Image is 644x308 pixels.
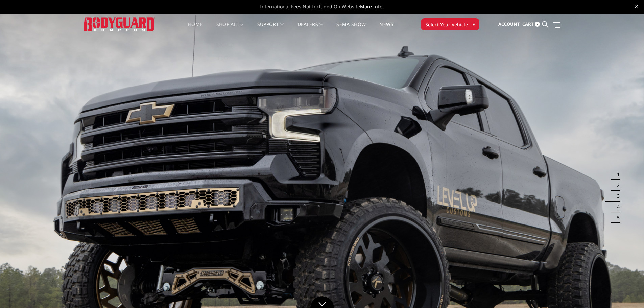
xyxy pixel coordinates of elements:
a: Replacement Parts [212,77,285,90]
button: 3 of 5 [613,191,620,202]
span: Cart [522,21,534,27]
a: SEMA Show [336,22,366,35]
a: Support [257,22,284,35]
a: shop all [216,22,244,35]
a: Accessories [212,90,285,103]
a: Bronco [212,39,285,51]
a: Home [188,22,202,35]
button: 4 of 5 [613,202,620,212]
button: 5 of 5 [613,212,620,223]
a: Truck [212,51,285,64]
span: Account [498,21,520,27]
button: 1 of 5 [613,169,620,180]
button: Select Your Vehicle [421,18,479,30]
a: Click to Down [310,296,334,308]
a: Dealers [297,22,323,35]
img: BODYGUARD BUMPERS [84,17,155,31]
a: Employees [212,141,285,154]
span: ▾ [473,21,475,28]
iframe: Chat Widget [610,276,644,308]
a: Dealer Promotional Items [212,128,285,141]
a: #TeamBodyguard Gear [212,103,285,116]
span: Select Your Vehicle [425,21,468,28]
a: Account [498,15,520,33]
span: 2 [535,22,540,27]
a: Employee [212,116,285,128]
a: More Info [360,3,382,10]
button: 2 of 5 [613,180,620,191]
a: News [379,22,393,35]
a: Cart 2 [522,15,540,33]
a: Jeep [212,64,285,77]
